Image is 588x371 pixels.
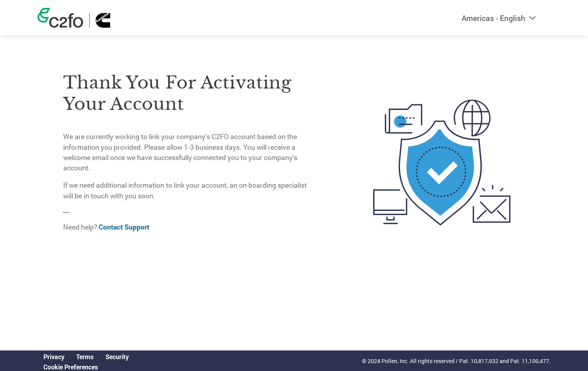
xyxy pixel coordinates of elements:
a: Privacy [43,352,64,361]
h3: Thank you for activating your account [63,72,313,115]
img: c2fo logo [38,8,83,28]
a: Cookie Preferences, opens a dedicated popup modal window [43,363,98,371]
img: Cummins [96,13,111,28]
a: Security [105,352,129,361]
a: Contact Support [99,222,149,232]
p: © 2024 Pollen, Inc. All rights reserved / Pat. 10,817,932 and Pat. 11,100,477. [362,357,551,365]
div: Open Cookie Preferences Modal [38,363,135,371]
a: Terms [76,352,94,361]
p: Need help? [63,222,313,232]
img: activated [359,55,525,270]
p: If we need additional information to link your account, an on boarding specialist will be in touc... [63,180,313,201]
div: — [63,55,313,239]
p: We are currently working to link your company’s C2FO account based on the information you provide... [63,132,313,173]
